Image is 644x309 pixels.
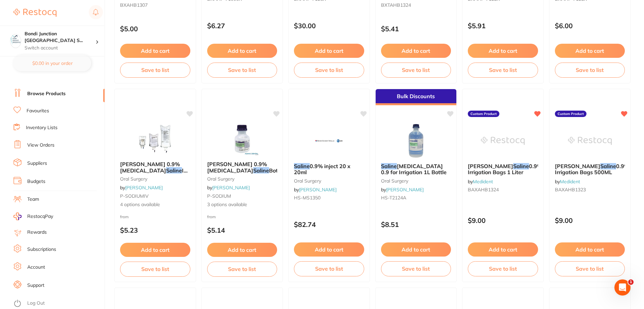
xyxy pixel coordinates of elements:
[294,163,310,169] em: Saline
[27,246,56,253] a: Subscriptions
[27,213,53,220] span: RestocqPay
[376,89,457,105] div: Bulk Discounts
[614,279,631,296] iframe: Intercom live chat
[381,195,406,201] span: HS-T2124A
[294,44,364,58] button: Add to cart
[381,163,447,176] span: [MEDICAL_DATA] 0.9 for Irrigation 1L Bottle
[27,178,45,185] a: Budgets
[120,243,190,257] button: Add to cart
[294,163,350,176] span: 0.9% inject 20 x 20ml
[468,163,513,169] span: [PERSON_NAME]
[133,122,177,156] img: Baxter 0.9% Sodium Chloride Saline IV Intravenous Bags
[473,179,493,185] a: Medident
[386,187,424,193] a: [PERSON_NAME]
[27,108,49,114] a: Favourites
[555,44,625,58] button: Add to cart
[207,176,277,182] small: oral surgery
[381,187,424,193] span: by
[555,163,600,169] span: [PERSON_NAME]
[468,63,538,77] button: Save to list
[381,63,451,77] button: Save to list
[27,160,47,167] a: Suppliers
[299,187,337,193] a: [PERSON_NAME]
[468,22,538,30] p: $5.91
[27,229,47,236] a: Rewards
[253,167,269,174] em: Saline
[381,261,451,276] button: Save to list
[25,31,96,44] h4: Bondi Junction Sydney Specialist Periodontics
[394,124,438,158] img: Saline Sodium Chloride 0.9 for Irrigation 1L Bottle
[381,25,451,33] p: $5.41
[120,185,163,191] span: by
[468,217,538,224] p: $9.00
[207,161,267,173] span: [PERSON_NAME] 0.9% [MEDICAL_DATA]
[628,279,634,285] span: 1
[294,242,364,257] button: Add to cart
[555,63,625,77] button: Save to list
[27,142,54,149] a: View Orders
[120,161,180,173] span: [PERSON_NAME] 0.9% [MEDICAL_DATA]
[294,261,364,276] button: Save to list
[25,45,96,51] p: Switch account
[120,226,190,234] p: $5.23
[381,178,451,184] small: oral surgery
[381,221,451,228] p: $8.51
[555,179,580,185] span: by
[10,34,21,45] img: Bondi Junction Sydney Specialist Periodontics
[26,124,58,131] a: Inventory Lists
[468,261,538,276] button: Save to list
[120,25,190,33] p: $5.00
[294,221,364,228] p: $82.74
[207,262,277,276] button: Save to list
[468,179,493,185] span: by
[555,217,625,224] p: $9.00
[13,213,22,220] img: RestocqPay
[468,242,538,257] button: Add to cart
[207,226,277,234] p: $5.14
[207,22,277,30] p: $6.27
[125,185,163,191] a: [PERSON_NAME]
[568,124,612,158] img: Baxter Saline 0.9% Irrigation Bags 500ML
[294,178,364,184] small: oral surgery
[294,63,364,77] button: Save to list
[555,242,625,257] button: Add to cart
[381,242,451,257] button: Add to cart
[207,44,277,58] button: Add to cart
[468,111,499,117] label: Custom Product
[27,264,45,271] a: Account
[220,122,264,156] img: Baxter 0.9% Sodium Chloride Saline Bottles
[307,124,351,158] img: Saline 0.9% inject 20 x 20ml
[13,213,53,220] a: RestocqPay
[13,298,103,309] button: Log Out
[120,161,190,173] b: Baxter 0.9% Sodium Chloride Saline IV Intravenous Bags
[207,201,277,208] span: 3 options available
[207,63,277,77] button: Save to list
[481,124,525,158] img: Baxter Saline 0.9% Irrigation Bags 1 Liter
[468,163,538,176] b: Baxter Saline 0.9% Irrigation Bags 1 Liter
[120,214,129,219] span: from
[294,22,364,30] p: $30.00
[560,179,580,185] a: Medident
[166,167,182,174] em: Saline
[120,201,190,208] span: 4 options available
[120,2,148,8] span: BXAHB1307
[294,163,364,176] b: Saline 0.9% inject 20 x 20ml
[120,167,188,180] span: IV Intravenous Bags
[555,163,625,176] b: Baxter Saline 0.9% Irrigation Bags 500ML
[13,9,56,17] img: Restocq Logo
[212,185,250,191] a: [PERSON_NAME]
[555,22,625,30] p: $6.00
[600,163,616,169] em: Saline
[120,176,190,182] small: oral surgery
[207,243,277,257] button: Add to cart
[207,193,231,199] span: P-SODIUM
[381,44,451,58] button: Add to cart
[555,163,629,176] span: 0.9% Irrigation Bags 500ML
[468,44,538,58] button: Add to cart
[207,161,277,173] b: Baxter 0.9% Sodium Chloride Saline Bottles
[27,90,66,97] a: Browse Products
[555,111,586,117] label: Custom Product
[27,196,39,203] a: Team
[120,193,149,199] span: P-SODIUMIV
[381,2,411,8] span: BXTAHB1324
